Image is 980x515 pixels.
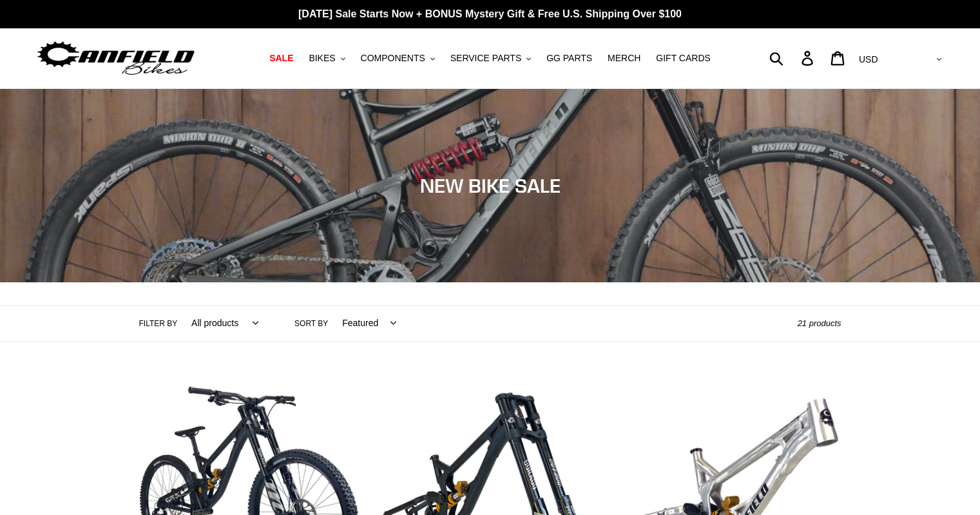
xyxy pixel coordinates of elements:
[601,50,647,67] a: MERCH
[444,50,537,67] button: SERVICE PARTS
[354,50,441,67] button: COMPONENTS
[309,53,335,64] span: BIKES
[798,318,841,328] span: 21 products
[302,50,351,67] button: BIKES
[649,50,717,67] a: GIFT CARDS
[35,38,197,79] img: Canfield Bikes
[656,53,711,64] span: GIFT CARDS
[263,50,300,67] a: SALE
[420,174,561,197] span: NEW BIKE SALE
[269,53,293,64] span: SALE
[450,53,521,64] span: SERVICE PARTS
[294,318,328,329] label: Sort by
[546,53,592,64] span: GG PARTS
[776,44,809,72] input: Search
[608,53,640,64] span: MERCH
[540,50,599,67] a: GG PARTS
[139,318,178,329] label: Filter by
[361,53,425,64] span: COMPONENTS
